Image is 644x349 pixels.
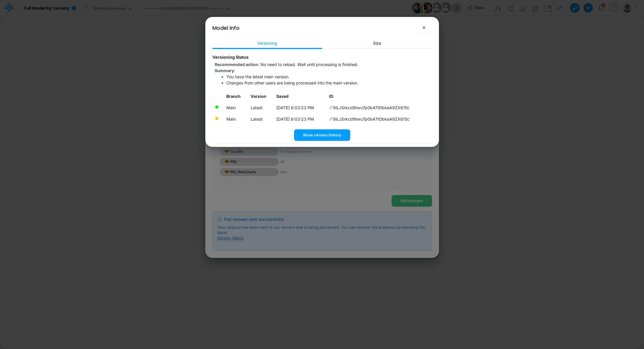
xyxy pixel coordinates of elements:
span: Copy hyperlink to this version of the model [329,105,333,111]
div: The changes in this model version have been processed into the latest main version [215,105,219,109]
th: ID [327,91,432,102]
span: Copy hyperlink to this version of the model [329,116,333,122]
div: There are pending changes currently being processed [215,116,219,121]
td: Model version currently loaded [224,102,248,113]
span: You have the latest main version. [226,74,289,79]
button: Close [417,20,431,34]
span: No need to reload. Wait until processing is finished. [261,62,358,67]
a: Size [322,38,432,48]
td: Latest [248,102,274,113]
td: Latest [248,113,274,125]
button: Show version history [294,129,350,141]
a: Versioning [212,38,322,48]
div: : [215,67,432,74]
td: Latest merged version [224,113,248,125]
th: Branch [224,91,248,102]
strong: Versioning Status [212,55,249,60]
span: × [422,24,426,31]
td: Local date/time when this version was saved [274,102,327,113]
th: Local date/time when this version was saved [274,91,327,102]
span: 8iLJSrkcd9twu7p0b47tDbkeA9ZX615c [333,105,409,111]
span: Changes from other users are being processed into the main version. [226,80,358,85]
strong: Recommended action [215,62,258,67]
th: Version [248,91,274,102]
strong: Summary [215,68,234,73]
div: Model info [212,24,239,32]
span: : [215,62,358,67]
td: 8iLJSrkcd9twu7p0b47tDbkeA9ZX615c [327,113,432,125]
td: Local date/time when this version was saved [274,113,327,125]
